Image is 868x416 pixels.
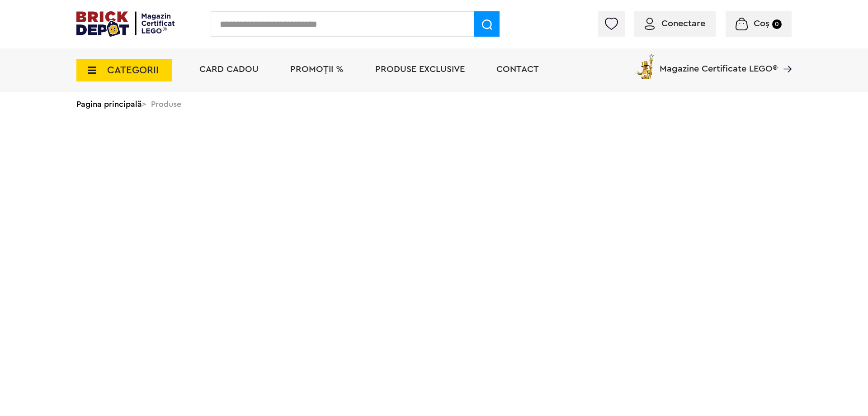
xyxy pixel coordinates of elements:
[754,19,769,28] span: Coș
[76,92,792,116] div: > Produse
[199,65,259,74] a: Card Cadou
[375,65,465,74] a: Produse exclusive
[290,65,344,74] a: PROMOȚII %
[107,65,159,75] span: CATEGORII
[76,100,142,108] a: Pagina principală
[778,53,792,62] a: Magazine Certificate LEGO®
[645,19,705,28] a: Conectare
[496,65,539,74] a: Contact
[660,53,778,73] span: Magazine Certificate LEGO®
[772,19,782,29] small: 0
[661,19,705,28] span: Conectare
